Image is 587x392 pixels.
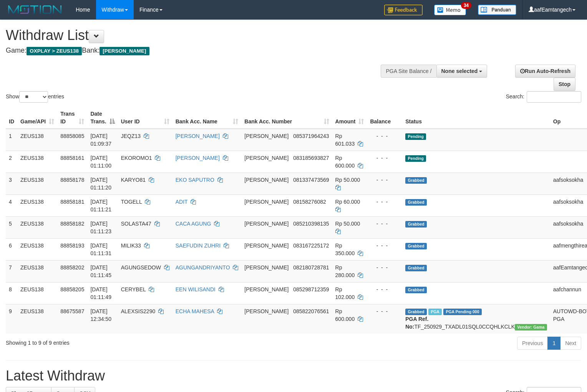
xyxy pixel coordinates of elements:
span: Copy 081337473569 to clipboard [293,177,329,183]
span: Copy 085210398135 to clipboard [293,221,329,227]
th: ID [6,107,17,129]
span: Rp 50.000 [335,221,360,227]
a: SAEFUDIN ZUHRI [176,243,221,249]
th: Status [402,107,550,129]
td: 7 [6,260,17,282]
span: [PERSON_NAME] [244,286,289,292]
div: - - - [370,132,399,140]
td: ZEUS138 [17,304,57,334]
a: Run Auto-Refresh [515,65,575,78]
span: [DATE] 01:09:37 [90,133,111,147]
td: 5 [6,216,17,238]
th: Balance [367,107,402,129]
td: 3 [6,173,17,194]
a: Stop [554,78,575,91]
span: Copy 083185693827 to clipboard [293,155,329,161]
span: OXPLAY > ZEUS138 [27,47,82,55]
img: Feedback.jpg [384,5,423,15]
td: 8 [6,282,17,304]
a: EEN WILISANDI [176,286,216,292]
td: ZEUS138 [17,151,57,173]
span: [PERSON_NAME] [244,177,289,183]
label: Search: [506,91,581,103]
h4: Game: Bank: [6,47,384,55]
span: EKOROMO1 [121,155,152,161]
span: Copy 085371964243 to clipboard [293,133,329,139]
th: Date Trans.: activate to sort column descending [87,107,118,129]
span: KARYO81 [121,177,146,183]
span: Copy 082180728781 to clipboard [293,264,329,271]
img: MOTION_logo.png [6,4,64,15]
a: Previous [517,337,548,350]
a: ADIT [176,199,188,205]
span: Rp 50.000 [335,177,360,183]
span: 88858161 [60,155,84,161]
div: Showing 1 to 9 of 9 entries [6,336,239,347]
span: [PERSON_NAME] [244,199,289,205]
td: ZEUS138 [17,260,57,282]
span: [PERSON_NAME] [244,221,289,227]
div: PGA Site Balance / [381,65,436,78]
span: [DATE] 01:11:00 [90,155,111,169]
span: TOGELL [121,199,142,205]
td: TF_250929_TXADL01SQL0CCQHLKCLK [402,304,550,334]
select: Showentries [19,91,48,103]
span: 88858202 [60,264,84,271]
td: ZEUS138 [17,173,57,194]
span: Rp 600.000 [335,308,355,322]
td: 9 [6,304,17,334]
td: ZEUS138 [17,216,57,238]
span: MILIK33 [121,243,141,249]
span: Grabbed [405,221,427,228]
span: [PERSON_NAME] [244,133,289,139]
span: Grabbed [405,199,427,206]
span: Rp 102.000 [335,286,355,300]
span: 88858182 [60,221,84,227]
span: [PERSON_NAME] [244,243,289,249]
td: ZEUS138 [17,282,57,304]
span: Grabbed [405,243,427,249]
td: ZEUS138 [17,129,57,151]
div: - - - [370,264,399,271]
td: 2 [6,151,17,173]
b: PGA Ref. No: [405,316,428,330]
td: ZEUS138 [17,194,57,216]
div: - - - [370,242,399,249]
span: Marked by aafpengsreynich [428,309,442,315]
th: Bank Acc. Name: activate to sort column ascending [172,107,242,129]
span: Copy 085298712359 to clipboard [293,286,329,292]
a: [PERSON_NAME] [176,155,220,161]
div: - - - [370,307,399,315]
td: 6 [6,238,17,260]
span: [PERSON_NAME] [244,264,289,271]
div: - - - [370,154,399,162]
span: [DATE] 01:11:31 [90,243,111,256]
button: None selected [436,65,488,78]
span: 88858193 [60,243,84,249]
label: Show entries [6,91,64,103]
span: [PERSON_NAME] [99,47,149,55]
a: EKO SAPUTRO [176,177,214,183]
span: PGA Pending [443,309,482,315]
th: Trans ID: activate to sort column ascending [57,107,87,129]
span: Pending [405,155,426,162]
span: Rp 601.033 [335,133,355,147]
span: [PERSON_NAME] [244,308,289,314]
span: ALEXSIS2290 [121,308,156,314]
span: Grabbed [405,265,427,271]
span: 88858181 [60,199,84,205]
span: None selected [441,68,478,74]
input: Search: [527,91,581,103]
span: [DATE] 01:11:49 [90,286,111,300]
span: Vendor URL: https://trx31.1velocity.biz [515,324,547,331]
div: - - - [370,176,399,184]
span: JEQZ13 [121,133,141,139]
span: [DATE] 01:11:21 [90,199,111,213]
span: Grabbed [405,287,427,293]
a: AGUNGANDRIYANTO [176,264,230,271]
span: SOLASTA47 [121,221,151,227]
a: ECHA MAHESA [176,308,214,314]
span: Grabbed [405,177,427,184]
span: AGUNGSEDOW [121,264,161,271]
span: Rp 600.000 [335,155,355,169]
